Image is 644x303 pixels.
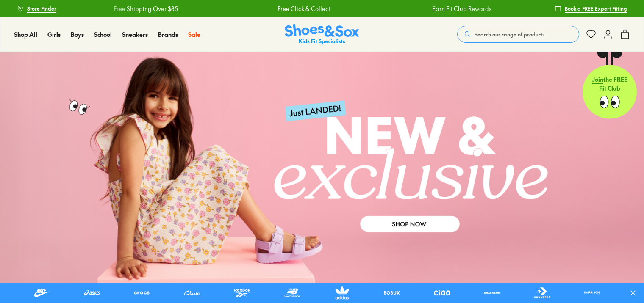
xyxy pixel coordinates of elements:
[47,30,61,39] a: Girls
[277,4,329,13] a: Free Click & Collect
[94,30,112,39] a: School
[122,30,148,39] a: Sneakers
[158,30,178,39] a: Brands
[188,30,200,39] a: Sale
[431,4,491,13] a: Earn Fit Club Rewards
[112,4,177,13] a: Free Shipping Over $85
[285,24,359,45] a: Shoes & Sox
[592,75,603,83] span: Join
[14,30,37,39] a: Shop All
[27,5,56,12] span: Store Finder
[583,51,637,119] a: Jointhe FREE Fit Club
[17,1,56,16] a: Store Finder
[475,30,544,38] span: Search our range of products
[71,30,84,39] a: Boys
[583,68,637,99] p: the FREE Fit Club
[555,1,627,16] a: Book a FREE Expert Fitting
[457,26,579,43] button: Search our range of products
[565,5,627,12] span: Book a FREE Expert Fitting
[285,24,359,45] img: SNS_Logo_Responsive.svg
